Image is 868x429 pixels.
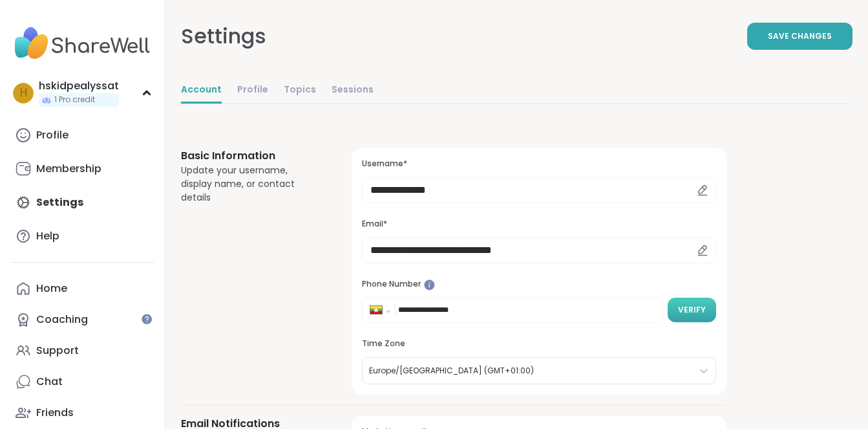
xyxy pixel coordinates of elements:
div: Membership [36,162,101,176]
a: Sessions [332,78,374,104]
h3: Basic Information [181,148,321,164]
span: Verify [678,304,706,316]
div: hskidpealyssat [39,79,119,93]
h3: Time Zone [362,338,716,349]
a: Membership [10,153,154,184]
h3: Email* [362,219,716,230]
div: Chat [36,375,63,389]
a: Topics [284,78,316,104]
iframe: Spotlight [424,280,435,291]
span: 1 Pro credit [54,94,95,105]
a: Friends [10,397,154,428]
span: h [20,85,27,102]
a: Support [10,335,154,366]
iframe: Spotlight [142,314,152,324]
div: Support [36,344,79,358]
img: ShareWell Nav Logo [10,21,154,66]
a: Profile [237,78,268,104]
a: Help [10,221,154,252]
h3: Username* [362,159,716,170]
div: Friends [36,406,74,420]
a: Profile [10,120,154,151]
div: Settings [181,21,266,52]
span: Save Changes [768,30,832,42]
button: Save Changes [747,23,852,50]
a: Home [10,273,154,304]
button: Verify [668,298,716,322]
div: Home [36,281,67,296]
a: Coaching [10,304,154,335]
h3: Phone Number [362,279,716,290]
div: Profile [36,128,69,142]
a: Chat [10,366,154,397]
div: Update your username, display name, or contact details [181,164,321,204]
div: Help [36,229,59,243]
div: Coaching [36,313,88,327]
a: Account [181,78,222,104]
